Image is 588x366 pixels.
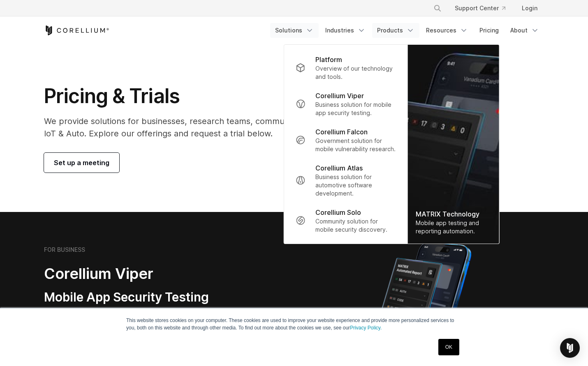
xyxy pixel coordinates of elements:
p: Government solution for mobile vulnerability research. [315,137,396,153]
a: Support Center [448,1,512,16]
a: About [505,23,544,38]
div: Navigation Menu [424,1,544,16]
a: Corellium Falcon Government solution for mobile vulnerability research. [289,122,403,158]
p: This website stores cookies on your computer. These cookies are used to improve your website expe... [126,317,462,331]
a: Corellium Atlas Business solution for automotive software development. [289,158,403,203]
p: We provide solutions for businesses, research teams, community individuals, and IoT & Auto. Explo... [44,115,372,140]
a: Set up a meeting [44,153,119,173]
p: Business solution for automotive software development. [315,173,396,198]
a: Solutions [270,23,319,38]
a: Login [515,1,544,16]
a: Pricing [475,23,504,38]
h3: Mobile App Security Testing [44,290,255,305]
a: Platform Overview of our technology and tools. [289,50,403,86]
a: Products [372,23,419,38]
h1: Pricing & Trials [44,84,372,108]
span: Set up a meeting [54,158,109,168]
p: Corellium Viper [315,91,364,101]
a: Corellium Solo Community solution for mobile security discovery. [289,203,403,239]
a: Industries [320,23,370,38]
p: Corellium Atlas [315,163,363,173]
p: Overview of our technology and tools. [315,64,396,81]
div: Navigation Menu [270,23,544,38]
p: Corellium Solo [315,207,361,217]
a: Corellium Viper Business solution for mobile app security testing. [289,86,403,122]
div: MATRIX Technology [416,209,491,219]
p: Community solution for mobile security discovery. [315,217,396,234]
button: Search [430,1,445,16]
div: Open Intercom Messenger [560,338,580,358]
p: Platform [315,55,342,64]
a: OK [438,339,459,355]
p: Business solution for mobile app security testing. [315,101,396,117]
h6: FOR BUSINESS [44,246,85,253]
a: Resources [421,23,473,38]
div: Mobile app testing and reporting automation. [416,219,491,235]
a: Privacy Policy. [350,325,382,331]
p: Corellium Falcon [315,127,368,137]
h2: Corellium Viper [44,265,255,283]
a: MATRIX Technology Mobile app testing and reporting automation. [407,45,499,244]
img: Matrix_WebNav_1x [407,45,499,244]
a: Corellium Home [44,25,109,35]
